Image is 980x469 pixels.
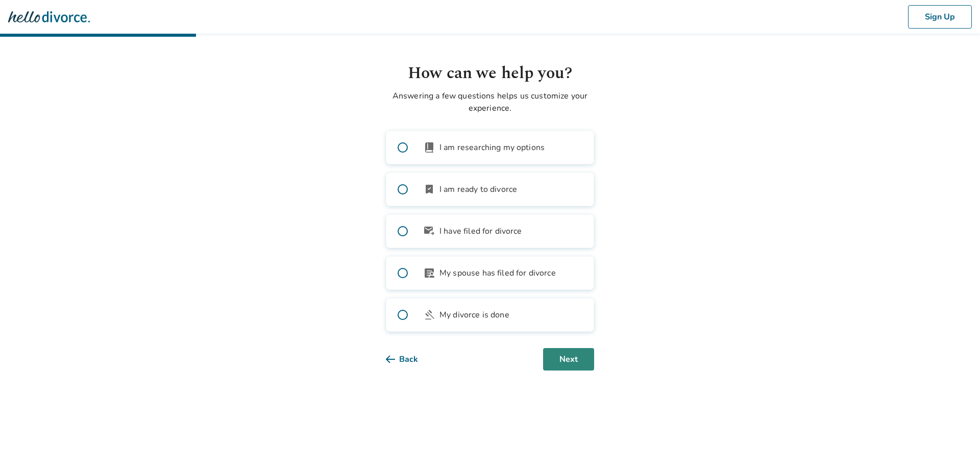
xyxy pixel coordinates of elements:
[543,348,594,371] button: Next
[423,267,435,279] span: article_person
[439,225,522,237] span: I have filed for divorce
[386,61,594,86] h1: How can we help you?
[423,225,435,237] span: outgoing_mail
[439,183,517,195] span: I am ready to divorce
[386,348,434,371] button: Back
[439,141,545,154] span: I am researching my options
[8,7,90,27] img: Hello Divorce Logo
[423,141,435,154] span: book_2
[439,267,556,279] span: My spouse has filed for divorce
[439,309,509,321] span: My divorce is done
[929,420,980,469] iframe: Chat Widget
[908,5,972,29] button: Sign Up
[423,183,435,195] span: bookmark_check
[386,90,594,114] p: Answering a few questions helps us customize your experience.
[423,309,435,321] span: gavel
